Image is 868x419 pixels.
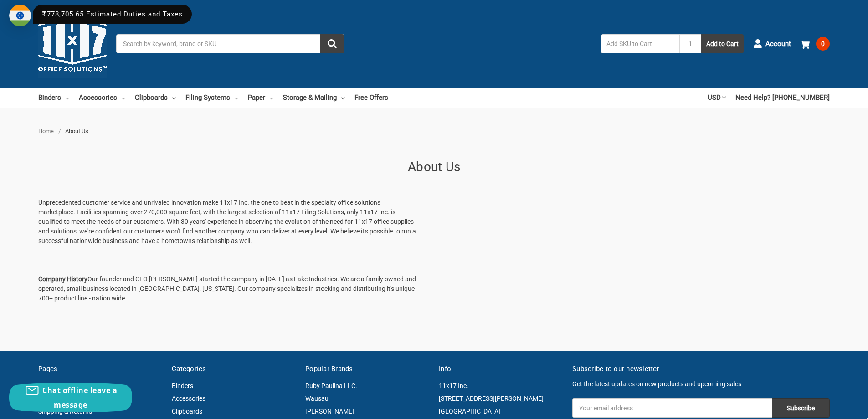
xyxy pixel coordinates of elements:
a: Shipping & Returns [38,408,92,415]
p: Our founder and CEO [PERSON_NAME] started the company in [DATE] as Lake Industries. We are a fami... [38,274,418,303]
a: Accessories [79,88,125,108]
a: Account [753,32,791,56]
a: Free Offers [354,88,388,108]
h5: Popular Brands [305,364,429,374]
img: duty and tax information for India [9,5,31,26]
p: Get the latest updates on new products and upcoming sales [572,379,830,389]
img: 11x17.com [38,10,107,78]
a: Clipboards [172,408,202,415]
div: ₹778,705.65 Estimated Duties and Taxes [33,5,192,24]
button: Add to Cart [701,34,744,53]
span: Account [765,39,791,49]
a: Binders [172,382,193,389]
a: Home [38,128,54,134]
a: Ruby Paulina LLC. [305,382,357,389]
h5: Info [439,364,563,374]
a: Filing Systems [185,88,238,108]
a: Storage & Mailing [283,88,345,108]
span: Chat offline leave a message [42,385,117,410]
input: Add SKU to Cart [601,34,679,53]
span: About Us [65,128,88,134]
input: Your email address [572,398,772,418]
a: Wausau [305,395,329,402]
h5: Categories [172,364,296,374]
input: Subscribe [772,398,830,418]
a: USD [708,88,726,108]
button: Chat offline leave a message [9,383,132,412]
h5: Pages [38,364,162,374]
strong: Company History [38,275,87,283]
a: Accessories [172,395,205,402]
a: Binders [38,88,69,108]
a: Clipboards [135,88,176,108]
a: Need Help? [PHONE_NUMBER] [735,88,830,108]
h1: About Us [38,157,830,176]
a: 0 [801,32,830,56]
h5: Subscribe to our newsletter [572,364,830,374]
a: Paper [248,88,273,108]
p: Unprecedented customer service and unrivaled innovation make 11x17 Inc. the one to beat in the sp... [38,198,418,246]
input: Search by keyword, brand or SKU [116,34,344,53]
a: [PERSON_NAME] [305,408,354,415]
span: 0 [816,37,830,51]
